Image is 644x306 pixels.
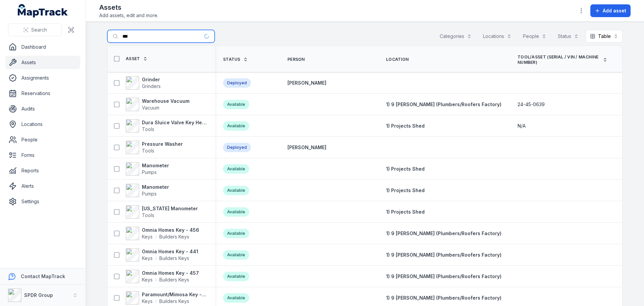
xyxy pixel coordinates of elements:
button: Add asset [590,4,631,17]
div: Available [223,207,249,217]
span: Asset [126,56,140,61]
span: 1) 9 [PERSON_NAME] (Plumbers/Roofers Factory) [386,273,501,279]
a: Omnia Homes Key - 441KeysBuilders Keys [126,248,198,262]
a: Reports [5,164,80,177]
a: 1) 9 [PERSON_NAME] (Plumbers/Roofers Factory) [386,252,501,258]
a: 1) Projects Shed [386,166,425,172]
span: 1) 9 [PERSON_NAME] (Plumbers/Roofers Factory) [386,101,501,107]
a: ManometerPumps [126,184,169,197]
strong: SPDR Group [24,292,53,298]
span: Add assets, edit and more. [99,12,158,19]
span: Builders Keys [159,276,189,283]
span: Keys [142,276,153,283]
a: Pressure WasherTools [126,141,183,154]
span: Vacuum [142,105,159,111]
a: 1) 9 [PERSON_NAME] (Plumbers/Roofers Factory) [386,273,501,280]
a: Dura Sluice Valve Key Heavy Duty 50mm-600mmTools [126,119,207,133]
a: Asset [126,56,148,61]
strong: Manometer [142,184,169,190]
span: Pumps [142,191,157,196]
strong: Omnia Homes Key - 441 [142,248,198,255]
a: [US_STATE] ManometerTools [126,205,198,219]
div: Available [223,229,249,238]
strong: Grinder [142,76,161,83]
span: Tools [142,212,154,218]
a: Alerts [5,179,80,193]
a: 1) Projects Shed [386,187,425,194]
span: Keys [142,233,153,240]
div: Available [223,186,249,195]
a: ManometerPumps [126,162,169,176]
a: Settings [5,195,80,208]
button: Table [586,30,623,43]
div: Available [223,293,249,303]
a: 1) Projects Shed [386,209,425,215]
div: Available [223,272,249,281]
span: N/A [518,123,526,129]
div: Available [223,121,249,131]
strong: Omnia Homes Key - 457 [142,270,199,276]
strong: Omnia Homes Key - 456 [142,227,199,233]
span: Builders Keys [159,233,189,240]
a: [PERSON_NAME] [287,144,326,151]
a: Tool/Asset (Serial / VIN / Machine Number) [518,54,607,65]
span: Pumps [142,169,157,175]
div: Available [223,164,249,174]
span: Tools [142,148,154,154]
span: Keys [142,255,153,262]
span: Add asset [603,7,626,14]
a: 1) 9 [PERSON_NAME] (Plumbers/Roofers Factory) [386,295,501,301]
a: Assignments [5,71,80,85]
button: People [519,30,551,43]
div: Available [223,100,249,109]
a: MapTrack [18,4,68,17]
strong: Warehouse Vacuum [142,98,190,104]
a: [PERSON_NAME] [287,80,326,86]
a: 1) 9 [PERSON_NAME] (Plumbers/Roofers Factory) [386,230,501,237]
span: Builders Keys [159,255,189,262]
a: Paramount/Mimosa Key - 1856KeysBuilders Keys [126,291,207,305]
a: Assets [5,56,80,69]
span: 1) 9 [PERSON_NAME] (Plumbers/Roofers Factory) [386,230,501,236]
a: Locations [5,118,80,131]
span: 1) 9 [PERSON_NAME] (Plumbers/Roofers Factory) [386,295,501,301]
h2: Assets [99,3,158,12]
span: Location [386,57,409,62]
button: Locations [479,30,516,43]
a: Status [223,57,248,62]
a: Audits [5,102,80,116]
a: Reservations [5,87,80,100]
span: 24-45-0639 [518,101,545,108]
a: GrinderGrinders [126,76,161,90]
span: 1) Projects Shed [386,209,425,215]
span: Builders Keys [159,298,189,305]
div: Deployed [223,78,251,88]
strong: Contact MapTrack [21,273,65,279]
span: Search [31,27,47,33]
a: 1) 9 [PERSON_NAME] (Plumbers/Roofers Factory) [386,101,501,108]
strong: Manometer [142,162,169,169]
span: 1) Projects Shed [386,123,425,129]
div: Available [223,250,249,260]
strong: [US_STATE] Manometer [142,205,198,212]
a: People [5,133,80,146]
a: Forms [5,148,80,162]
div: Deployed [223,143,251,152]
span: Tools [142,126,154,132]
span: Status [223,57,240,62]
button: Status [553,30,583,43]
a: Omnia Homes Key - 457KeysBuilders Keys [126,270,199,283]
button: Search [8,24,62,36]
span: 1) Projects Shed [386,187,425,193]
a: Dashboard [5,40,80,54]
a: 1) Projects Shed [386,123,425,129]
span: Tool/Asset (Serial / VIN / Machine Number) [518,54,600,65]
strong: Paramount/Mimosa Key - 1856 [142,291,207,298]
a: Omnia Homes Key - 456KeysBuilders Keys [126,227,199,240]
span: 1) 9 [PERSON_NAME] (Plumbers/Roofers Factory) [386,252,501,258]
strong: Dura Sluice Valve Key Heavy Duty 50mm-600mm [142,119,207,126]
button: Categories [435,30,476,43]
span: Keys [142,298,153,305]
